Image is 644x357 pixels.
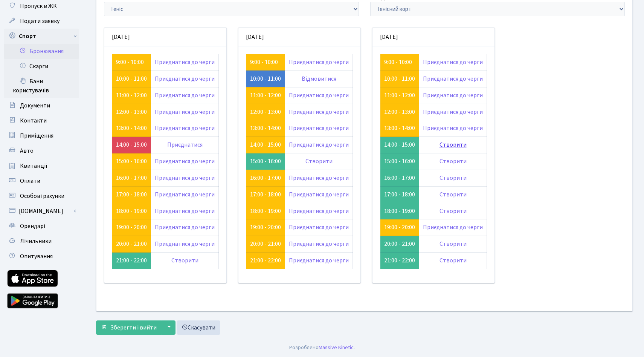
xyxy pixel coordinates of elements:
[20,177,40,185] span: Оплати
[20,116,47,125] span: Контакти
[380,236,419,253] td: 20:00 - 21:00
[116,174,147,182] a: 16:00 - 17:00
[423,108,483,116] a: Приєднатися до черги
[440,256,467,265] a: Створити
[155,174,215,182] a: Приєднатися до черги
[4,249,79,264] a: Опитування
[250,223,281,231] a: 19:00 - 20:00
[4,44,79,59] a: Бронювання
[4,14,79,29] a: Подати заявку
[440,141,467,149] a: Створити
[302,75,336,83] a: Відмовитися
[440,207,467,215] a: Створити
[112,253,151,269] td: 21:00 - 22:00
[155,58,215,66] a: Приєднатися до черги
[4,128,79,143] a: Приміщення
[116,207,147,215] a: 18:00 - 19:00
[116,108,147,116] a: 12:00 - 13:00
[440,157,467,165] a: Створити
[155,240,215,248] a: Приєднатися до черги
[20,162,47,170] span: Квитанції
[380,253,419,269] td: 21:00 - 22:00
[380,153,419,170] td: 15:00 - 16:00
[289,124,349,132] a: Приєднатися до черги
[380,203,419,219] td: 18:00 - 19:00
[116,124,147,132] a: 13:00 - 14:00
[440,240,467,248] a: Створити
[250,91,281,100] a: 11:00 - 12:00
[238,28,360,46] div: [DATE]
[116,223,147,231] a: 19:00 - 20:00
[155,223,215,231] a: Приєднатися до черги
[110,323,157,332] span: Зберегти і вийти
[380,170,419,186] td: 16:00 - 17:00
[384,75,415,83] a: 10:00 - 11:00
[305,157,333,165] a: Створити
[20,17,60,25] span: Подати заявку
[116,58,144,66] a: 9:00 - 10:00
[380,186,419,203] td: 17:00 - 18:00
[250,75,281,83] a: 10:00 - 11:00
[423,223,483,231] a: Приєднатися до черги
[250,124,281,132] a: 13:00 - 14:00
[423,58,483,66] a: Приєднатися до черги
[4,74,79,98] a: Бани користувачів
[20,222,45,230] span: Орендарі
[250,108,281,116] a: 12:00 - 13:00
[440,174,467,182] a: Створити
[384,124,415,132] a: 13:00 - 14:00
[116,240,147,248] a: 20:00 - 21:00
[4,204,79,219] a: [DOMAIN_NAME]
[440,190,467,199] a: Створити
[171,256,198,265] a: Створити
[20,237,52,245] span: Лічильники
[384,223,415,231] a: 19:00 - 20:00
[116,91,147,100] a: 11:00 - 12:00
[250,207,281,215] a: 18:00 - 19:00
[384,108,415,116] a: 12:00 - 13:00
[289,91,349,100] a: Приєднатися до черги
[177,320,220,335] a: Скасувати
[4,143,79,158] a: Авто
[246,153,285,170] td: 15:00 - 16:00
[20,252,53,260] span: Опитування
[4,29,79,44] a: Спорт
[289,58,349,66] a: Приєднатися до черги
[155,190,215,199] a: Приєднатися до черги
[289,174,349,182] a: Приєднатися до черги
[289,108,349,116] a: Приєднатися до черги
[20,132,53,140] span: Приміщення
[20,192,64,200] span: Особові рахунки
[116,75,147,83] a: 10:00 - 11:00
[4,173,79,188] a: Оплати
[20,2,57,10] span: Пропуск в ЖК
[116,141,147,149] a: 14:00 - 15:00
[384,91,415,100] a: 11:00 - 12:00
[167,141,203,149] a: Приєднатися
[423,124,483,132] a: Приєднатися до черги
[155,91,215,100] a: Приєднатися до черги
[155,108,215,116] a: Приєднатися до черги
[289,240,349,248] a: Приєднатися до черги
[116,157,147,165] a: 15:00 - 16:00
[4,188,79,204] a: Особові рахунки
[289,207,349,215] a: Приєднатися до черги
[4,113,79,128] a: Контакти
[289,343,355,352] div: Розроблено .
[289,223,349,231] a: Приєднатися до черги
[423,91,483,100] a: Приєднатися до черги
[250,174,281,182] a: 16:00 - 17:00
[319,343,354,351] a: Massive Kinetic
[4,234,79,249] a: Лічильники
[289,141,349,149] a: Приєднатися до черги
[155,124,215,132] a: Приєднатися до черги
[155,75,215,83] a: Приєднатися до черги
[4,219,79,234] a: Орендарі
[155,207,215,215] a: Приєднатися до черги
[250,58,278,66] a: 9:00 - 10:00
[250,256,281,265] a: 21:00 - 22:00
[384,58,412,66] a: 9:00 - 10:00
[289,256,349,265] a: Приєднатися до черги
[104,28,226,46] div: [DATE]
[4,158,79,173] a: Квитанції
